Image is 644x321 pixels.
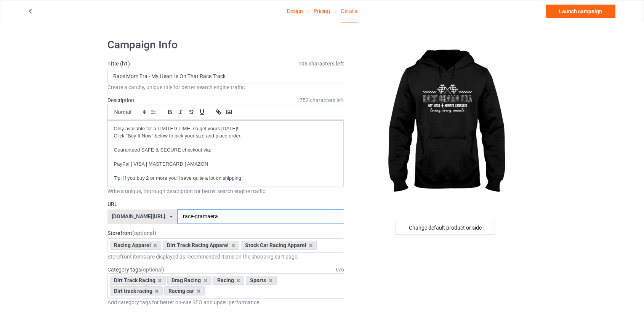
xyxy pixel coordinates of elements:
p: Only available for a LIMITED TIME, so get yours [DATE]! [114,125,338,133]
span: (optional) [132,230,156,236]
div: Write a unique, thorough description for better search engine traffic. [107,187,344,195]
label: Storefront [107,229,344,237]
div: Racing car [164,286,205,295]
h1: Campaign Info [107,38,344,52]
label: Category tags [107,266,164,273]
div: Racing Apparel [110,241,162,250]
div: Change default product or side [396,221,495,235]
div: Dirt track racing [110,286,163,295]
span: 1752 characters left [296,96,344,104]
div: Storefront items are displayed as recommended items on the shopping cart page. [107,253,344,260]
div: Drag Racing [167,276,211,285]
label: URL [107,200,344,208]
div: Dirt Track Racing Apparel [163,241,239,250]
a: Design [287,0,303,22]
p: Tip: If you buy 2 or more you'll save quite a lot on shipping. [114,175,338,182]
div: Details [341,0,357,22]
span: 105 characters left [298,60,344,67]
span: (optional) [141,267,164,273]
label: Title (h1) [107,60,344,67]
p: PayPal | VISA | MASTERCARD | AMAZON [114,161,338,168]
div: Stock Car Racing Apparel [241,241,317,250]
div: [DOMAIN_NAME][URL] [112,214,165,219]
p: Click "Buy It Now" below to pick your size and place order. [114,133,338,140]
label: Description [107,97,134,103]
div: Sports [246,276,277,285]
div: Dirt Track Racing [110,276,166,285]
a: Pricing [314,0,330,22]
div: Add category tags for better on-site SEO and upsell performance. [107,299,344,306]
p: Guaranteed SAFE & SECURE checkout via: [114,147,338,154]
div: 6 / 6 [336,266,344,273]
a: Launch campaign [546,5,615,18]
div: Create a catchy, unique title for better search engine traffic. [107,83,344,91]
div: Racing [213,276,245,285]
